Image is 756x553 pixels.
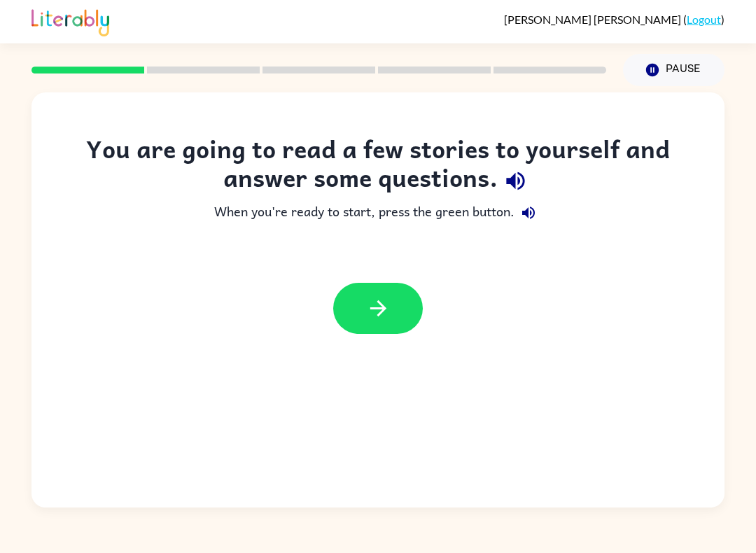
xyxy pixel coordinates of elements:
[623,54,724,86] button: Pause
[59,134,696,199] div: You are going to read a few stories to yourself and answer some questions.
[504,13,683,26] span: [PERSON_NAME] [PERSON_NAME]
[687,13,721,26] a: Logout
[504,13,724,26] div: ( )
[31,6,109,36] img: Literably
[59,199,696,227] div: When you're ready to start, press the green button.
